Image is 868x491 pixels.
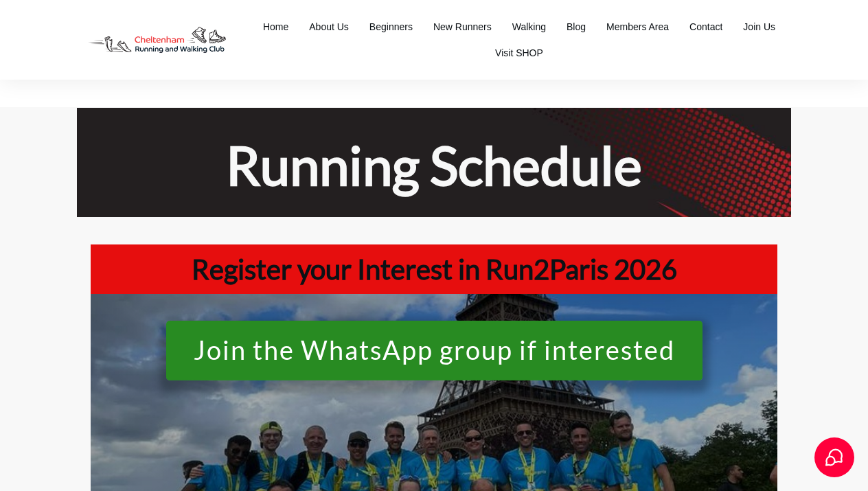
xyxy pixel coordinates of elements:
a: Blog [567,17,586,36]
a: Contact [689,17,722,36]
a: Visit SHOP [495,43,543,62]
a: New Runners [433,17,492,36]
a: Walking [512,17,546,36]
a: About Us [309,17,349,36]
a: Beginners [369,17,413,36]
a: Join the WhatsApp group if interested [166,321,703,380]
span: Join the WhatsApp group if interested [194,336,675,372]
img: Decathlon [77,17,237,63]
h1: Running Schedule [91,130,777,200]
a: Members Area [606,17,669,36]
a: Home [263,17,288,36]
a: Join Us [743,17,775,36]
h1: Register your Interest in Run2Paris 2026 [98,251,770,287]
